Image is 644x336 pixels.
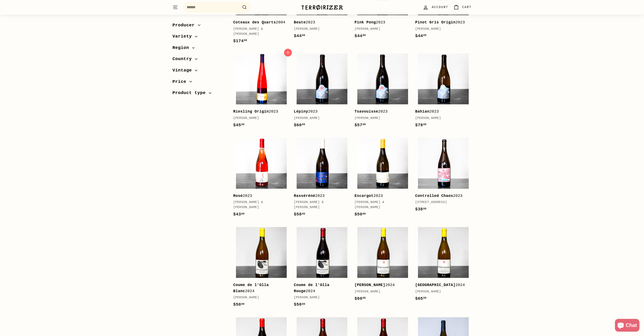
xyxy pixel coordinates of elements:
div: [PERSON_NAME] [233,116,285,121]
div: 2023 [294,193,346,199]
span: Cart [462,5,472,9]
div: [PERSON_NAME] [294,116,346,121]
a: Rasséréné2023[PERSON_NAME] & [PERSON_NAME] [294,135,350,222]
b: Rasséréné [294,194,315,198]
button: Country [173,55,226,66]
a: Escargot2023[PERSON_NAME] & [PERSON_NAME] [355,135,411,222]
b: Riesling Origin [233,109,269,114]
button: Price [173,77,226,89]
sup: 00 [423,123,426,126]
div: 2023 [294,109,346,115]
sup: 00 [302,303,305,306]
sup: 00 [302,123,305,126]
sup: 00 [241,303,244,306]
sup: 00 [363,297,366,300]
a: Coume de l'Olla Blanc2024[PERSON_NAME] [233,224,290,312]
sup: 00 [244,39,247,42]
div: 2023 [233,109,285,115]
b: Coume de l'Olla Rouge [294,283,329,293]
div: 2024 [415,282,467,288]
span: Variety [173,33,195,40]
div: 2023 [294,19,346,26]
sup: 00 [363,212,366,215]
div: [PERSON_NAME] & [PERSON_NAME] [233,200,285,210]
span: $44 [415,34,427,38]
div: 2024 [294,282,346,294]
a: [PERSON_NAME]2024[PERSON_NAME] [355,224,411,306]
div: 2023 [415,109,467,115]
div: 2023 [355,193,407,199]
b: Coteaux des Quarts [233,20,276,24]
span: $174 [233,39,247,43]
div: [PERSON_NAME] [294,27,346,32]
span: Region [173,44,192,51]
sup: 00 [302,212,305,215]
span: $65 [415,296,427,301]
span: $38 [415,207,427,212]
b: Escargot [355,194,374,198]
b: Controlled Chaos [415,194,453,198]
div: 2024 [355,282,407,288]
div: [PERSON_NAME] [355,27,407,32]
div: 2024 [233,282,285,294]
span: $58 [294,212,305,217]
sup: 00 [363,123,366,126]
span: $50 [294,302,305,307]
div: [STREET_ADDRESS] [415,200,467,205]
b: Coume de l'Olla Blanc [233,283,269,293]
button: Variety [173,32,226,43]
span: $50 [355,212,366,217]
a: Riesling Origin2023[PERSON_NAME] [233,51,290,133]
span: $44 [294,34,305,38]
div: [PERSON_NAME] [294,295,346,300]
b: Lépiny [294,109,308,114]
div: 2023 [233,193,285,199]
div: [PERSON_NAME] [415,116,467,121]
sup: 00 [241,212,244,215]
div: [PERSON_NAME] [355,116,407,121]
a: Rosé2023[PERSON_NAME] & [PERSON_NAME] [233,135,290,222]
button: Region [173,43,226,55]
a: Coume de l'Olla Rouge2024[PERSON_NAME] [294,224,350,312]
b: Tsavouisse [355,109,378,114]
sup: 00 [423,297,426,300]
span: $57 [355,123,366,128]
div: [PERSON_NAME] [415,289,467,294]
div: [PERSON_NAME] & [PERSON_NAME] [233,27,285,37]
button: Product type [173,89,226,100]
button: Producer [173,21,226,32]
span: Vintage [173,67,195,74]
span: Country [173,56,195,63]
span: $45 [233,123,245,128]
div: 2004 [233,19,285,26]
span: $60 [294,123,305,128]
b: Bahian [415,109,430,114]
span: $50 [233,302,245,307]
b: Pinot Gris Origin [415,20,455,24]
b: Pink Pong [355,20,376,24]
a: Bahian2023[PERSON_NAME] [415,51,472,133]
span: Price [173,78,190,85]
sup: 00 [363,34,366,37]
a: [GEOGRAPHIC_DATA]2024[PERSON_NAME] [415,224,472,306]
span: $60 [355,296,366,301]
div: [PERSON_NAME] & [PERSON_NAME] [355,200,407,210]
sup: 00 [241,123,244,126]
b: Rosé [233,194,243,198]
inbox-online-store-chat: Shopify online store chat [614,319,641,333]
div: [PERSON_NAME] [415,27,467,32]
sup: 00 [423,34,426,37]
div: [PERSON_NAME] [233,295,285,300]
sup: 00 [423,207,426,210]
b: [PERSON_NAME] [355,283,385,287]
div: 2023 [355,109,407,115]
button: Vintage [173,66,226,77]
div: [PERSON_NAME] [355,289,407,294]
a: Tsavouisse2023[PERSON_NAME] [355,51,411,133]
span: $78 [415,123,427,128]
span: Producer [173,22,198,29]
sup: 00 [302,34,305,37]
span: $44 [355,34,366,38]
div: 2023 [415,193,467,199]
a: Lépiny2023[PERSON_NAME] [294,51,350,133]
